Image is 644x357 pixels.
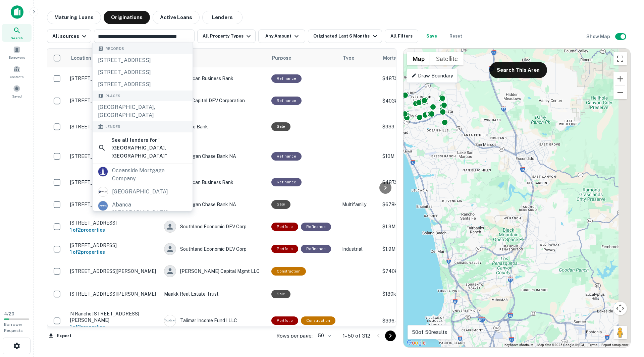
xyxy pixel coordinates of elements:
[112,201,187,217] div: abanca [GEOGRAPHIC_DATA]
[613,72,627,85] button: Zoom in
[271,122,290,131] div: Sale
[343,332,370,340] p: 1–50 of 312
[537,343,584,347] span: Map data ©2025 Google, INEGI
[112,187,168,197] div: [GEOGRAPHIC_DATA]
[70,98,157,104] p: [STREET_ADDRESS]
[343,54,363,62] span: Type
[430,52,464,65] button: Show satellite imagery
[161,49,268,67] th: Lender
[342,245,376,253] p: Industrial
[47,29,91,43] button: All sources
[164,121,265,133] div: Encore Bank
[412,328,447,336] p: 50 of 50 results
[70,242,157,248] p: [STREET_ADDRESS]
[164,265,265,277] div: [PERSON_NAME] Capital Mgmt LLC
[104,11,150,24] button: Originations
[271,223,298,231] div: This is a portfolio loan with 2 properties
[271,152,302,161] div: This loan purpose was for refinancing
[405,339,427,347] img: Google
[47,11,101,24] button: Maturing Loans
[67,49,161,67] th: Location
[588,343,597,347] a: Terms
[12,94,22,99] span: Saved
[2,63,32,81] a: Contacts
[164,315,265,327] div: Talimar Income Fund I LLC
[2,43,32,61] a: Borrowers
[164,150,265,162] div: Jpmorgan Chase Bank NA
[271,267,306,276] div: This loan purpose was for construction
[271,290,290,298] div: Sale
[70,268,157,274] p: [STREET_ADDRESS][PERSON_NAME]
[71,54,100,62] span: Location
[9,55,25,60] span: Borrowers
[93,185,193,199] a: [GEOGRAPHIC_DATA]
[613,52,627,65] button: Toggle fullscreen view
[342,201,376,208] p: Multifamily
[613,302,627,315] button: Map camera controls
[385,331,396,341] button: Go to next page
[586,33,611,40] h6: Show Map
[105,124,120,130] span: Lender
[70,226,157,234] h6: 1 of 2 properties
[613,86,627,99] button: Zoom out
[4,311,14,316] span: 4 / 20
[11,5,23,19] img: capitalize-icon.png
[339,49,379,67] th: Type
[98,187,108,196] img: picture
[105,46,124,52] span: Records
[301,223,331,231] div: This loan purpose was for refinancing
[52,32,88,40] div: All sources
[272,54,300,62] span: Purpose
[164,72,265,84] div: American Business Bank
[2,24,32,42] a: Search
[301,245,331,253] div: This loan purpose was for refinancing
[411,72,453,80] p: Draw Boundary
[301,316,335,325] div: This loan purpose was for construction
[70,201,157,207] p: [STREET_ADDRESS]
[111,136,187,160] h6: See all lenders for " [GEOGRAPHIC_DATA], [GEOGRAPHIC_DATA] "
[11,35,23,41] span: Search
[70,311,157,323] p: N Rancho [STREET_ADDRESS][PERSON_NAME]
[197,29,256,43] button: All Property Types
[70,248,157,256] h6: 1 of 2 properties
[153,11,200,24] button: Active Loans
[93,54,193,66] div: [STREET_ADDRESS]
[385,29,418,43] button: All Filters
[70,75,157,81] p: [STREET_ADDRESS]
[445,29,467,43] button: Reset
[421,29,442,43] button: Save your search to get updates of matches that match your search criteria.
[504,343,533,347] button: Keyboard shortcuts
[10,74,23,79] span: Contacts
[93,66,193,78] div: [STREET_ADDRESS]
[202,11,243,24] button: Lenders
[271,74,302,83] div: This loan purpose was for refinancing
[47,331,73,341] button: Export
[164,221,265,233] div: Southland Economic DEV Corp
[405,339,427,347] a: Open this area in Google Maps (opens a new window)
[164,290,265,298] p: Maakk Real Estate Trust
[271,97,302,105] div: This loan purpose was for refinancing
[258,29,305,43] button: Any Amount
[93,199,193,219] a: abanca [GEOGRAPHIC_DATA]
[164,198,265,211] div: Jpmorgan Chase Bank NA
[610,303,644,336] iframe: Chat Widget
[315,331,332,341] div: 50
[2,82,32,100] a: Saved
[93,78,193,91] div: [STREET_ADDRESS]
[112,167,187,183] div: oceanside mortgage company
[308,29,382,43] button: Originated Last 6 Months
[313,32,379,40] div: Originated Last 6 Months
[276,332,313,340] p: Rows per page:
[70,153,157,159] p: [STREET_ADDRESS][US_STATE]
[164,95,265,107] div: MTG Capital DEV Corporation
[98,201,108,211] img: picture
[404,49,630,347] div: 0 0
[271,245,298,253] div: This is a portfolio loan with 2 properties
[164,176,265,188] div: American Business Bank
[70,124,157,130] p: [STREET_ADDRESS]
[70,179,157,185] p: [STREET_ADDRESS]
